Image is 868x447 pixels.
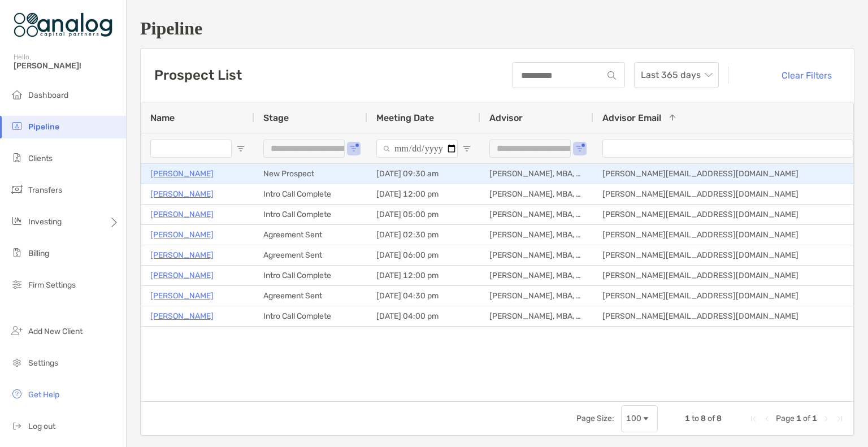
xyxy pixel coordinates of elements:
[685,414,690,423] span: 1
[762,414,771,423] div: Previous Page
[10,183,24,196] img: transfers icon
[150,248,214,262] a: [PERSON_NAME]
[480,286,593,306] div: [PERSON_NAME], MBA, CFA
[150,289,214,303] a: [PERSON_NAME]
[607,71,616,80] img: input icon
[254,286,367,306] div: Agreement Sent
[236,144,245,153] button: Open Filter Menu
[154,67,242,83] h3: Prospect List
[254,205,367,224] div: Intro Call Complete
[254,225,367,245] div: Agreement Sent
[480,225,593,245] div: [PERSON_NAME], MBA, CFA
[480,266,593,285] div: [PERSON_NAME], MBA, CFA
[28,90,68,100] span: Dashboard
[812,414,817,423] span: 1
[641,63,712,88] span: Last 365 days
[776,414,795,423] span: Page
[480,184,593,204] div: [PERSON_NAME], MBA, CFA
[367,205,480,224] div: [DATE] 05:00 pm
[576,414,614,423] div: Page Size:
[28,217,62,227] span: Investing
[140,18,854,39] h1: Pipeline
[621,405,658,432] div: Page Size
[150,187,214,201] a: [PERSON_NAME]
[254,245,367,265] div: Agreement Sent
[480,245,593,265] div: [PERSON_NAME], MBA, CFA
[150,207,214,222] a: [PERSON_NAME]
[150,228,214,242] a: [PERSON_NAME]
[367,286,480,306] div: [DATE] 04:30 pm
[717,414,722,423] span: 8
[10,419,24,432] img: logout icon
[835,414,844,423] div: Last Page
[150,268,214,283] a: [PERSON_NAME]
[10,246,24,259] img: billing icon
[462,144,471,153] button: Open Filter Menu
[254,306,367,326] div: Intro Call Complete
[263,112,289,123] span: Stage
[28,249,49,258] span: Billing
[489,112,523,123] span: Advisor
[14,61,119,71] span: [PERSON_NAME]!
[150,309,214,323] a: [PERSON_NAME]
[254,164,367,184] div: New Prospect
[480,205,593,224] div: [PERSON_NAME], MBA, CFA
[10,88,24,101] img: dashboard icon
[367,266,480,285] div: [DATE] 12:00 pm
[28,185,62,195] span: Transfers
[367,225,480,245] div: [DATE] 02:30 pm
[764,63,840,88] button: Clear Filters
[349,144,358,153] button: Open Filter Menu
[367,306,480,326] div: [DATE] 04:00 pm
[28,327,83,336] span: Add New Client
[376,112,434,123] span: Meeting Date
[254,184,367,204] div: Intro Call Complete
[14,5,112,45] img: Zoe Logo
[480,306,593,326] div: [PERSON_NAME], MBA, CFA
[376,140,458,158] input: Meeting Date Filter Input
[10,355,24,369] img: settings icon
[367,245,480,265] div: [DATE] 06:00 pm
[28,358,58,368] span: Settings
[28,154,53,163] span: Clients
[367,164,480,184] div: [DATE] 09:30 am
[150,167,214,181] a: [PERSON_NAME]
[254,266,367,285] div: Intro Call Complete
[10,387,24,401] img: get-help icon
[822,414,831,423] div: Next Page
[803,414,810,423] span: of
[28,280,76,290] span: Firm Settings
[626,414,641,423] div: 100
[10,119,24,133] img: pipeline icon
[150,112,175,123] span: Name
[28,122,59,132] span: Pipeline
[602,140,853,158] input: Advisor Email Filter Input
[10,324,24,337] img: add_new_client icon
[708,414,715,423] span: of
[480,164,593,184] div: [PERSON_NAME], MBA, CFA
[28,422,55,431] span: Log out
[10,151,24,164] img: clients icon
[150,140,232,158] input: Name Filter Input
[692,414,699,423] span: to
[796,414,801,423] span: 1
[10,277,24,291] img: firm-settings icon
[28,390,59,400] span: Get Help
[10,214,24,228] img: investing icon
[749,414,758,423] div: First Page
[367,184,480,204] div: [DATE] 12:00 pm
[575,144,584,153] button: Open Filter Menu
[602,112,661,123] span: Advisor Email
[701,414,706,423] span: 8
